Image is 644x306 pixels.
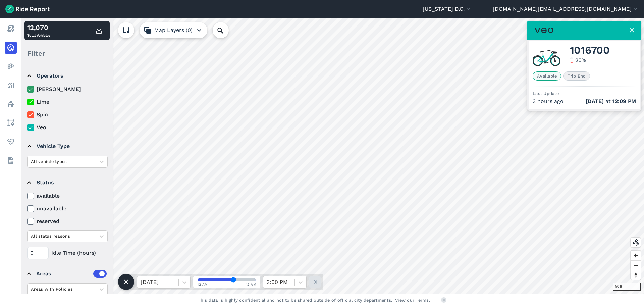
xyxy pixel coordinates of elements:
span: 12 AM [246,282,257,287]
summary: Operators [27,66,107,85]
label: Lime [27,98,108,106]
div: Idle Time (hours) [27,247,108,259]
span: Trip End [563,71,590,81]
canvas: Map [21,18,644,294]
button: Map Layers (0) [140,22,207,38]
label: available [27,192,108,200]
button: Zoom in [631,251,641,260]
div: 50 ft [613,283,641,291]
label: Spin [27,111,108,119]
img: Ride Report [5,5,50,13]
a: Datasets [5,154,17,166]
label: [PERSON_NAME] [27,85,108,93]
button: [DOMAIN_NAME][EMAIL_ADDRESS][DOMAIN_NAME] [493,5,639,13]
div: 12,070 [27,22,50,33]
a: Health [5,136,17,148]
div: Total Vehicles [27,22,50,39]
summary: Vehicle Type [27,137,107,156]
a: Areas [5,117,17,129]
span: [DATE] [586,98,604,104]
span: 12:09 PM [612,98,636,104]
a: Policy [5,98,17,110]
button: Reset bearing to north [631,270,641,280]
span: at [586,97,636,105]
img: Veo ebike [533,48,560,66]
div: 20 % [575,56,586,64]
summary: Status [27,173,107,192]
span: 1016700 [570,46,610,54]
label: Veo [27,123,108,132]
a: Report [5,23,17,35]
div: Areas [36,270,107,278]
a: Analyze [5,79,17,91]
summary: Areas [27,264,107,283]
div: Filter [24,43,110,64]
a: View our Terms. [395,297,430,303]
img: Veo [535,25,553,35]
label: reserved [27,217,108,225]
span: Last Update [533,91,559,96]
label: unavailable [27,205,108,213]
button: [US_STATE] D.C. [423,5,472,13]
span: Available [533,71,561,81]
div: 3 hours ago [533,97,636,105]
button: Zoom out [631,260,641,270]
a: Realtime [5,42,17,54]
input: Search Location or Vehicles [213,22,239,38]
span: 12 AM [197,282,208,287]
a: Heatmaps [5,60,17,72]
